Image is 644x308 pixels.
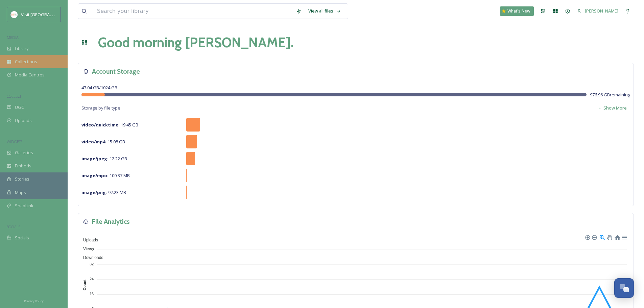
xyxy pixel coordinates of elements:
strong: image/mpo : [81,172,109,179]
span: Visit [GEOGRAPHIC_DATA][PERSON_NAME] [21,11,107,18]
tspan: 24 [90,277,94,281]
span: [PERSON_NAME] [585,8,618,14]
a: [PERSON_NAME] [574,4,622,18]
span: 19.45 GB [81,122,138,128]
h3: Account Storage [92,67,140,76]
div: Selection Zoom [599,234,605,240]
div: Zoom Out [592,235,596,239]
span: UGC [15,104,24,111]
input: Search your library [94,4,293,19]
span: Maps [15,189,26,196]
span: Views [78,246,94,251]
span: Media Centres [15,72,45,78]
div: Reset Zoom [614,234,620,240]
span: Socials [15,235,29,241]
div: Zoom In [585,235,590,239]
span: 12.22 GB [81,156,127,162]
tspan: 40 [90,247,94,251]
div: Panning [607,235,611,239]
button: Show More [594,101,630,115]
strong: image/jpeg : [81,156,109,162]
strong: video/quicktime : [81,122,120,128]
span: 100.37 MB [81,172,130,179]
a: What's New [500,6,534,16]
span: Downloads [78,255,103,260]
tspan: 32 [90,262,94,266]
a: View all files [305,4,344,18]
span: 976.96 GB remaining [590,92,630,98]
span: SnapLink [15,203,33,209]
a: Privacy Policy [24,297,44,305]
h3: File Analytics [92,217,130,227]
span: Storage by file type [81,105,120,111]
span: 47.04 GB / 1024 GB [81,85,117,91]
strong: video/mp4 : [81,139,106,145]
text: Count [82,280,87,290]
span: Uploads [78,238,98,242]
span: MEDIA [7,35,19,40]
strong: image/png : [81,189,107,195]
h1: Good morning [PERSON_NAME] . [98,32,294,53]
span: SOCIALS [7,224,20,229]
div: Menu [621,234,627,240]
span: 15.08 GB [81,139,125,145]
span: WIDGETS [7,139,22,144]
span: Embeds [15,163,31,169]
span: Stories [15,176,29,182]
button: Open Chat [614,278,634,298]
span: Privacy Policy [24,299,44,303]
span: Collections [15,58,37,65]
span: 97.23 MB [81,189,126,195]
img: images.png [11,11,18,18]
span: Uploads [15,117,32,124]
tspan: 16 [90,292,94,296]
span: Galleries [15,149,33,156]
span: Library [15,45,28,52]
span: COLLECT [7,94,21,99]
